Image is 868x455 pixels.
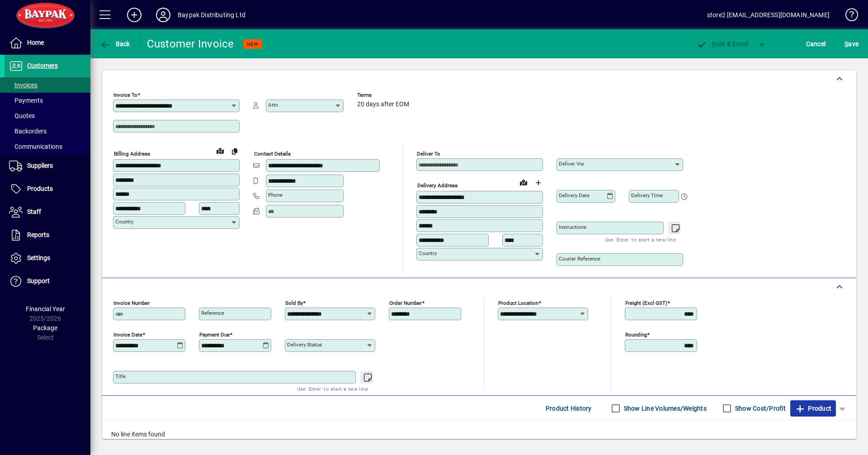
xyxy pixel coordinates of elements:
[842,36,861,52] button: Save
[605,234,676,245] mat-hint: Use 'Enter' to start a new line
[27,62,58,69] span: Customers
[27,162,53,169] span: Suppliers
[559,161,584,167] mat-label: Deliver via
[5,77,90,93] a: Invoices
[696,40,749,47] span: ost & Email
[120,7,149,23] button: Add
[9,128,47,135] span: Backorders
[559,256,600,262] mat-label: Courier Reference
[297,384,368,394] mat-hint: Use 'Enter' to start a new line
[692,36,753,52] button: Post & Email
[33,324,57,332] span: Package
[546,401,592,416] span: Product History
[5,270,90,293] a: Support
[712,40,716,47] span: P
[27,39,44,46] span: Home
[27,208,41,215] span: Staff
[559,224,586,230] mat-label: Instructions
[201,310,224,316] mat-label: Reference
[844,40,848,47] span: S
[498,300,538,306] mat-label: Product location
[389,300,422,306] mat-label: Order number
[178,8,245,22] div: Baypak Distributing Ltd
[625,300,667,306] mat-label: Freight (excl GST)
[9,112,35,119] span: Quotes
[5,155,90,177] a: Suppliers
[5,178,90,200] a: Products
[27,277,50,284] span: Support
[100,40,130,47] span: Back
[102,421,856,448] div: No line items found
[113,332,142,338] mat-label: Invoice date
[622,404,707,413] label: Show Line Volumes/Weights
[268,102,278,108] mat-label: Attn
[419,250,437,256] mat-label: Country
[707,8,830,22] div: store2 [EMAIL_ADDRESS][DOMAIN_NAME]
[227,144,242,158] button: Copy to Delivery address
[5,139,90,154] a: Communications
[98,36,132,52] button: Back
[5,32,90,54] a: Home
[733,404,786,413] label: Show Cost/Profit
[247,41,258,47] span: NEW
[115,373,126,379] mat-label: Title
[5,224,90,246] a: Reports
[559,192,590,199] mat-label: Delivery date
[26,305,65,313] span: Financial Year
[9,143,62,150] span: Communications
[285,300,303,306] mat-label: Sold by
[115,218,133,225] mat-label: Country
[287,341,322,348] mat-label: Delivery status
[5,108,90,123] a: Quotes
[844,37,859,51] span: ave
[357,101,409,108] span: 20 days after EOM
[5,201,90,223] a: Staff
[531,175,545,190] button: Choose address
[357,92,411,98] span: Terms
[804,36,828,52] button: Cancel
[9,97,43,104] span: Payments
[806,37,826,51] span: Cancel
[625,332,647,338] mat-label: Rounding
[542,400,595,417] button: Product History
[113,300,150,306] mat-label: Invoice number
[631,192,663,199] mat-label: Delivery time
[516,175,531,190] a: View on map
[113,92,137,98] mat-label: Invoice To
[790,400,836,417] button: Product
[5,123,90,139] a: Backorders
[27,231,49,238] span: Reports
[90,36,140,52] app-page-header-button: Back
[213,143,227,158] a: View on map
[9,81,38,89] span: Invoices
[417,151,440,157] mat-label: Deliver To
[27,185,53,192] span: Products
[5,93,90,108] a: Payments
[5,247,90,270] a: Settings
[147,37,234,51] div: Customer Invoice
[27,254,50,261] span: Settings
[839,2,857,31] a: Knowledge Base
[268,192,283,198] mat-label: Phone
[795,401,831,416] span: Product
[149,7,178,23] button: Profile
[199,332,230,338] mat-label: Payment due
